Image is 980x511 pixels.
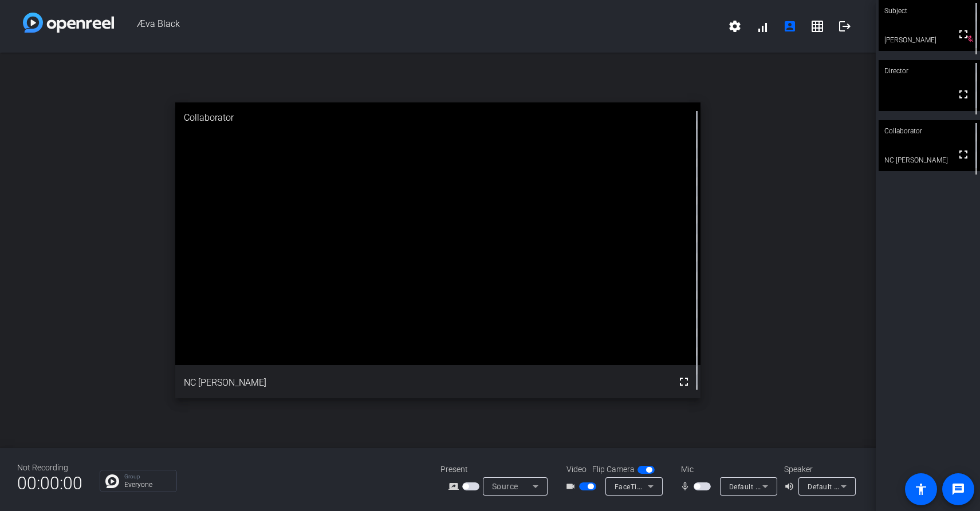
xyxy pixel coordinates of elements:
[914,482,928,496] mat-icon: accessibility
[957,148,970,161] mat-icon: fullscreen
[565,480,579,493] mat-icon: videocam_outline
[783,19,797,33] mat-icon: account_box
[879,120,980,142] div: Collaborator
[957,27,970,41] mat-icon: fullscreen
[951,482,965,496] mat-icon: message
[440,464,555,476] div: Present
[105,474,119,488] img: Chat Icon
[784,480,798,493] mat-icon: volume_up
[729,482,876,491] span: Default - MacBook Pro Microphone (Built-in)
[114,13,721,40] span: Æva Black
[879,60,980,82] div: Director
[615,482,737,491] span: FaceTime HD Camera (D288:[DATE])
[175,102,700,133] div: Collaborator
[957,88,970,101] mat-icon: fullscreen
[492,482,518,491] span: Source
[566,464,587,476] span: Video
[728,19,742,33] mat-icon: settings
[23,13,114,33] img: white-gradient.svg
[808,482,946,491] span: Default - MacBook Pro Speakers (Built-in)
[17,469,82,497] span: 00:00:00
[448,480,462,493] mat-icon: screen_share_outline
[17,462,82,474] div: Not Recording
[670,464,784,476] div: Mic
[810,19,824,33] mat-icon: grid_on
[784,464,853,476] div: Speaker
[680,480,694,493] mat-icon: mic_none
[677,375,691,389] mat-icon: fullscreen
[124,474,171,480] p: Group
[124,481,171,488] p: Everyone
[838,19,852,33] mat-icon: logout
[749,13,776,40] button: signal_cellular_alt
[592,464,635,476] span: Flip Camera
